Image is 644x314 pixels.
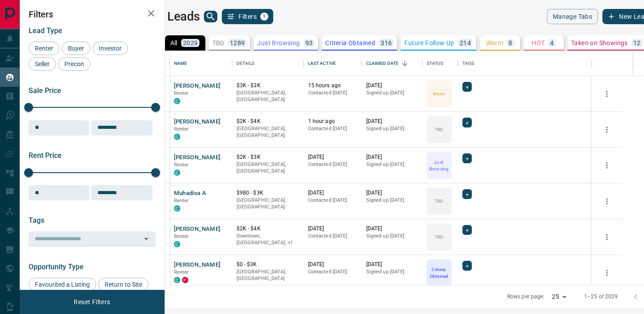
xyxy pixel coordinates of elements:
[571,40,628,46] p: Taken on Showings
[183,40,198,46] p: 2029
[204,11,217,22] button: search button
[237,118,299,125] p: $2K - $4K
[237,161,299,175] p: [GEOGRAPHIC_DATA], [GEOGRAPHIC_DATA]
[232,51,304,76] div: Details
[435,233,443,240] p: TBD
[237,51,255,76] div: Details
[427,51,444,76] div: Status
[600,230,614,244] button: more
[174,118,221,126] button: [PERSON_NAME]
[308,233,357,240] p: Contacted [DATE]
[308,89,357,97] p: Contacted [DATE]
[169,51,232,76] div: Name
[366,268,418,276] p: Signed up [DATE]
[600,123,614,136] button: more
[237,125,299,139] p: [GEOGRAPHIC_DATA], [GEOGRAPHIC_DATA]
[366,89,418,97] p: Signed up [DATE]
[366,118,418,125] p: [DATE]
[32,45,56,52] span: Renter
[29,216,44,225] span: Tags
[308,225,357,233] p: [DATE]
[460,40,471,46] p: 214
[466,190,469,199] span: +
[174,277,180,283] div: condos.ca
[32,60,53,68] span: Seller
[58,57,90,71] div: Precon
[308,118,357,125] p: 1 hour ago
[584,293,618,301] p: 1–25 of 2029
[237,261,299,268] p: $0 - $3K
[366,82,418,89] p: [DATE]
[308,161,357,168] p: Contacted [DATE]
[508,40,512,46] p: 8
[29,9,156,20] h2: Filters
[466,261,469,270] span: +
[61,60,87,68] span: Precon
[633,40,641,46] p: 12
[547,9,598,24] button: Manage Tabs
[325,40,375,46] p: Criteria Obtained
[507,293,545,301] p: Rows per page:
[174,205,180,212] div: condos.ca
[174,225,221,233] button: [PERSON_NAME]
[428,159,451,172] p: Just Browsing
[170,40,178,46] p: All
[174,189,207,198] button: Muhadisa A
[237,189,299,197] p: $980 - $3K
[174,261,221,269] button: [PERSON_NAME]
[308,82,357,89] p: 15 hours ago
[29,42,59,55] div: Renter
[65,45,87,52] span: Buyer
[600,159,614,172] button: more
[174,241,180,247] div: condos.ca
[237,268,299,282] p: [GEOGRAPHIC_DATA], [GEOGRAPHIC_DATA]
[174,170,180,176] div: condos.ca
[433,90,445,97] p: Warm
[466,82,469,91] span: +
[29,86,61,95] span: Sale Price
[308,153,357,161] p: [DATE]
[174,134,180,140] div: condos.ca
[261,13,267,20] span: 1
[366,51,399,76] div: Claimed Date
[29,263,84,271] span: Opportunity Type
[29,26,62,35] span: Lead Type
[237,89,299,103] p: [GEOGRAPHIC_DATA], [GEOGRAPHIC_DATA]
[600,87,614,101] button: more
[398,57,411,70] button: Sort
[29,57,56,71] div: Seller
[212,40,225,46] p: TBD
[237,233,299,246] p: Toronto
[140,233,153,245] button: Open
[305,40,313,46] p: 93
[366,197,418,204] p: Signed up [DATE]
[462,153,472,163] div: +
[548,290,570,303] div: 25
[93,42,128,55] div: Investor
[174,98,180,104] div: condos.ca
[29,278,96,291] div: Favourited a Listing
[466,225,469,234] span: +
[257,40,300,46] p: Just Browsing
[174,198,189,204] span: Renter
[308,51,336,76] div: Last Active
[308,268,357,276] p: Contacted [DATE]
[308,261,357,268] p: [DATE]
[148,9,200,24] h1: My Leads
[366,125,418,132] p: Signed up [DATE]
[222,9,273,24] button: Filters1
[428,266,451,280] p: Criteria Obtained
[366,225,418,233] p: [DATE]
[466,118,469,127] span: +
[174,126,189,132] span: Renter
[366,153,418,161] p: [DATE]
[550,40,554,46] p: 4
[366,189,418,197] p: [DATE]
[435,198,443,204] p: TBD
[366,233,418,240] p: Signed up [DATE]
[237,153,299,161] p: $2K - $3K
[62,42,90,55] div: Buyer
[96,45,125,52] span: Investor
[366,161,418,168] p: Signed up [DATE]
[486,40,504,46] p: Warm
